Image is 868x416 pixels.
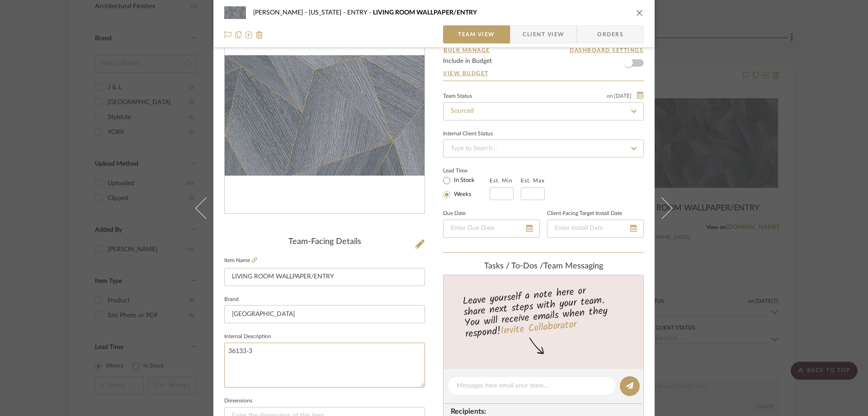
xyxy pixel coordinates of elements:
span: [PERSON_NAME] - [US_STATE] [253,10,347,16]
input: Type to Search… [443,102,644,120]
span: on [607,93,613,99]
button: Bulk Manage [443,46,491,54]
label: Client-Facing Target Install Date [547,211,622,216]
div: team Messaging [443,262,644,272]
input: Enter Install Date [547,220,644,238]
img: c104ca42-63d6-4fa6-a367-8335d52553e5_48x40.jpg [224,4,246,22]
label: Brand [224,297,239,302]
label: In Stock [452,177,475,185]
div: Leave yourself a note here or share next steps with your team. You will receive emails when they ... [442,281,645,342]
img: c104ca42-63d6-4fa6-a367-8335d52553e5_436x436.jpg [225,55,425,175]
a: View Budget [443,70,644,77]
button: close [636,9,644,17]
span: Tasks / To-Dos / [484,262,543,270]
input: Enter Brand [224,305,425,323]
mat-radio-group: Select item type [443,175,490,200]
div: Team Status [443,94,472,99]
label: Item Name [224,257,257,264]
input: Enter Due Date [443,220,540,238]
span: ENTRY [347,10,373,16]
label: Dimensions [224,399,252,403]
a: Invite Collaborator [500,317,577,339]
label: Est. Max [521,177,545,184]
img: Remove from project [256,31,263,38]
span: Client View [523,25,564,43]
span: [DATE] [613,93,632,99]
span: Recipients: [451,407,640,416]
span: Team View [458,25,495,43]
label: Due Date [443,211,466,216]
label: Est. Min [490,177,513,184]
label: Weeks [452,191,472,199]
label: Internal Description [224,335,271,339]
button: Dashboard Settings [569,46,644,54]
div: 0 [225,55,425,175]
div: Team-Facing Details [224,237,425,247]
span: Orders [587,25,633,43]
span: LIVING ROOM WALLPAPER/ENTRY [373,10,477,16]
input: Type to Search… [443,139,644,158]
div: Internal Client Status [443,132,493,136]
input: Enter Item Name [224,268,425,286]
label: Lead Time [443,167,490,175]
